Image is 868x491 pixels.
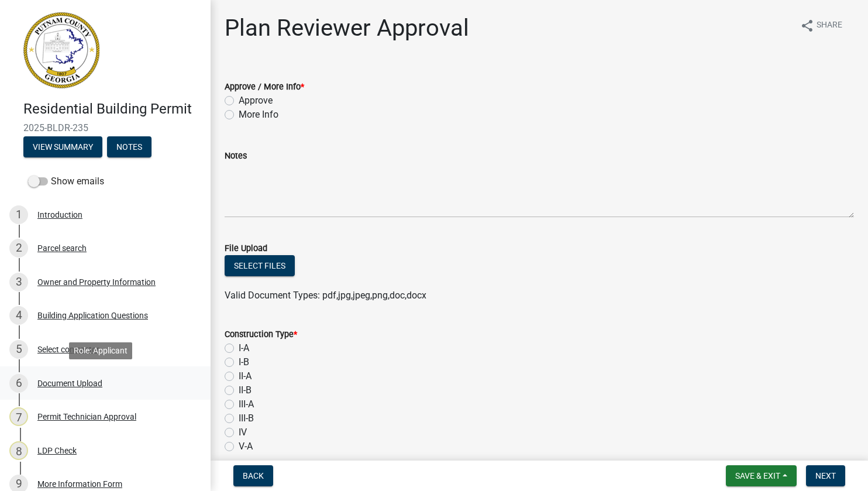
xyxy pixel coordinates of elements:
div: More Information Form [37,480,122,488]
div: Select contractor [37,345,99,353]
button: Next [806,465,845,486]
label: Approve / More Info [225,83,304,91]
div: Owner and Property Information [37,278,156,286]
div: Introduction [37,211,82,219]
div: 4 [9,306,28,325]
label: III-B [239,411,254,425]
span: Back [243,471,264,480]
label: III-A [239,397,254,411]
button: Back [233,465,273,486]
div: 1 [9,205,28,224]
label: II-A [239,369,252,383]
div: 8 [9,441,28,460]
div: Document Upload [37,379,102,387]
label: Notes [225,152,247,160]
span: Next [815,471,836,480]
label: More Info [239,108,278,122]
span: Save & Exit [735,471,780,480]
div: Role: Applicant [69,342,132,359]
label: Construction Type [225,331,297,339]
div: Permit Technician Approval [37,413,136,421]
button: shareShare [791,14,852,37]
label: V-A [239,440,253,454]
label: IV [239,425,247,440]
div: 6 [9,374,28,393]
label: I-A [239,341,249,355]
i: share [800,19,814,33]
h1: Plan Reviewer Approval [225,14,469,42]
label: Show emails [28,174,104,188]
button: View Summary [23,136,102,157]
img: Putnam County, Georgia [23,12,99,88]
wm-modal-confirm: Notes [107,143,151,152]
span: Share [817,19,842,33]
div: 7 [9,407,28,426]
label: II-B [239,383,252,397]
div: Parcel search [37,244,87,252]
div: 5 [9,340,28,359]
label: I-B [239,355,249,369]
wm-modal-confirm: Summary [23,143,102,152]
label: Approve [239,94,273,108]
button: Select files [225,255,295,276]
label: File Upload [225,245,267,253]
span: Valid Document Types: pdf,jpg,jpeg,png,doc,docx [225,290,426,301]
button: Notes [107,136,151,157]
label: V-B [239,454,253,468]
button: Save & Exit [726,465,797,486]
h4: Residential Building Permit [23,101,201,118]
div: 2 [9,239,28,257]
div: Building Application Questions [37,311,148,320]
span: 2025-BLDR-235 [23,122,187,133]
div: LDP Check [37,447,77,455]
div: 3 [9,273,28,291]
